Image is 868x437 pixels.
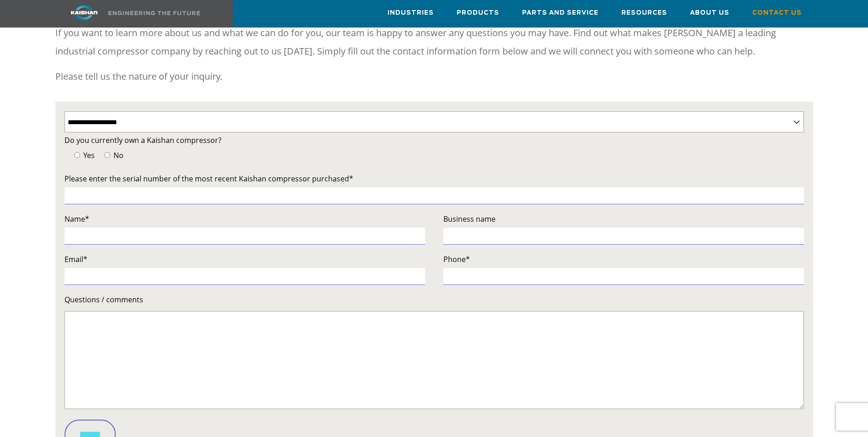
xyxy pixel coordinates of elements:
[81,150,95,160] span: Yes
[55,67,813,86] p: Please tell us the nature of your inquiry.
[522,0,598,25] a: Parts and Service
[690,8,729,18] span: About Us
[65,213,425,225] label: Name*
[443,253,804,266] label: Phone*
[388,0,434,25] a: Industries
[108,11,200,15] img: Engineering the future
[457,0,499,25] a: Products
[752,8,802,18] span: Contact Us
[55,24,813,60] p: If you want to learn more about us and what we can do for you, our team is happy to answer any qu...
[621,8,667,18] span: Resources
[104,152,110,158] input: No
[388,8,434,18] span: Industries
[522,8,598,18] span: Parts and Service
[690,0,729,25] a: About Us
[74,152,80,158] input: Yes
[112,150,124,160] span: No
[65,253,425,266] label: Email*
[65,172,804,185] label: Please enter the serial number of the most recent Kaishan compressor purchased*
[50,5,119,21] img: kaishan logo
[621,0,667,25] a: Resources
[752,0,802,25] a: Contact Us
[457,8,499,18] span: Products
[443,213,804,225] label: Business name
[65,134,804,147] label: Do you currently own a Kaishan compressor?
